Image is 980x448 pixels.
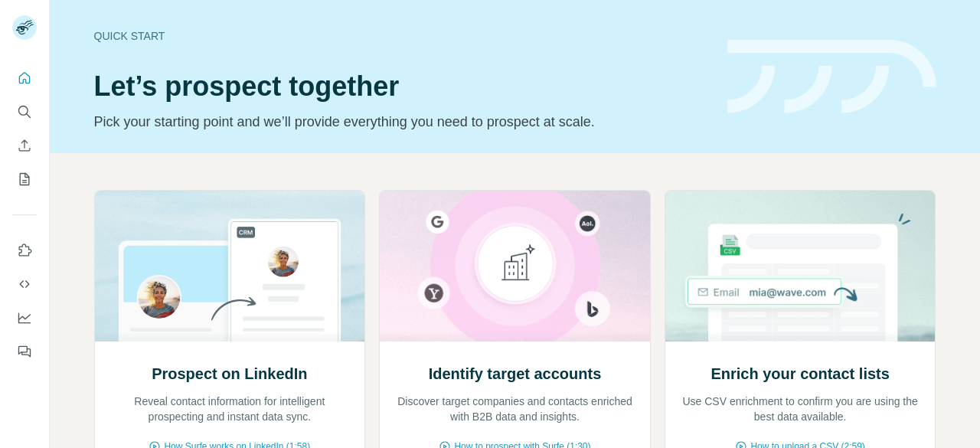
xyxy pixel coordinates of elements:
[94,71,709,102] h1: Let’s prospect together
[395,394,635,424] p: Discover target companies and contacts enriched with B2B data and insights.
[12,64,37,92] button: Quick start
[12,132,37,159] button: Enrich CSV
[12,98,37,126] button: Search
[379,191,651,342] img: Identify target accounts
[152,363,307,384] h2: Prospect on LinkedIn
[12,338,37,365] button: Feedback
[12,270,37,298] button: Use Surfe API
[710,363,889,384] h2: Enrich your contact lists
[12,304,37,332] button: Dashboard
[94,28,709,44] div: Quick start
[665,191,936,342] img: Enrich your contact lists
[110,394,350,424] p: Reveal contact information for intelligent prospecting and instant data sync.
[429,363,602,384] h2: Identify target accounts
[681,394,920,424] p: Use CSV enrichment to confirm you are using the best data available.
[12,165,37,193] button: My lists
[727,40,936,114] img: banner
[94,111,709,132] p: Pick your starting point and we’ll provide everything you need to prospect at scale.
[12,237,37,264] button: Use Surfe on LinkedIn
[94,191,366,342] img: Prospect on LinkedIn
